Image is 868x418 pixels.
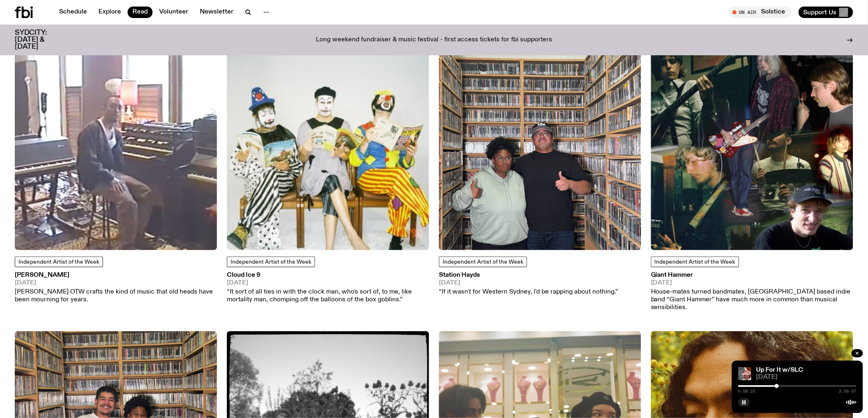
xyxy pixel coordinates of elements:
[439,288,618,296] p: “If it wasn't for Western Sydney, I'd be rapping about nothing.”
[316,36,552,44] p: Long weekend fundraiser & music festival - first access tickets for fbi supporters
[227,272,429,278] h3: Cloud Ice 9
[729,7,792,18] button: On AirSolstice
[738,389,756,393] span: 0:58:33
[651,280,853,286] span: [DATE]
[756,367,804,373] a: Up For It w/SLC
[799,7,853,18] button: Support Us
[94,7,126,18] a: Explore
[227,280,429,286] span: [DATE]
[128,7,153,18] a: Read
[15,272,217,304] a: [PERSON_NAME][DATE][PERSON_NAME] OTW crafts the kind of music that old heads have been mourning f...
[195,7,238,18] a: Newsletter
[15,288,217,304] p: [PERSON_NAME] OTW crafts the kind of music that old heads have been mourning for years.
[227,257,315,267] a: Independent Artist of the Week
[54,7,92,18] a: Schedule
[443,260,523,265] span: Independent Artist of the Week
[18,260,99,265] span: Independent Artist of the Week
[154,7,193,18] a: Volunteer
[15,272,217,278] h3: [PERSON_NAME]
[439,272,618,296] a: Station Hayds[DATE]“If it wasn't for Western Sydney, I'd be rapping about nothing.”
[839,389,857,393] span: 2:59:57
[15,29,67,50] h3: SYDCITY: [DATE] & [DATE]
[651,272,853,278] h3: Giant Hammer
[651,272,853,312] a: Giant Hammer[DATE]House-mates turned bandmates, [GEOGRAPHIC_DATA] based indie band “Giant Hammer”...
[231,260,311,265] span: Independent Artist of the Week
[227,272,429,304] a: Cloud Ice 9[DATE]“It sort of all ties in with the clock man, who's sort of, to me, like mortality...
[651,288,853,312] p: House-mates turned bandmates, [GEOGRAPHIC_DATA] based indie band “Giant Hammer” have much more in...
[15,280,217,286] span: [DATE]
[439,257,527,267] a: Independent Artist of the Week
[439,272,618,278] h3: Station Hayds
[227,48,429,250] img: Three people dressed in clown outfits and mime facepaint sit on a bench against a white backgroun...
[804,9,837,16] span: Support Us
[15,48,217,250] img: RAY OTW in his studio
[756,374,857,380] span: [DATE]
[227,288,429,304] p: “It sort of all ties in with the clock man, who's sort of, to me, like mortality man, chomping of...
[15,257,103,267] a: Independent Artist of the Week
[439,48,641,250] img: Ify and Station Hayds thumbs-upping in the FBI Music library
[655,260,736,265] span: Independent Artist of the Week
[651,257,739,267] a: Independent Artist of the Week
[439,280,618,286] span: [DATE]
